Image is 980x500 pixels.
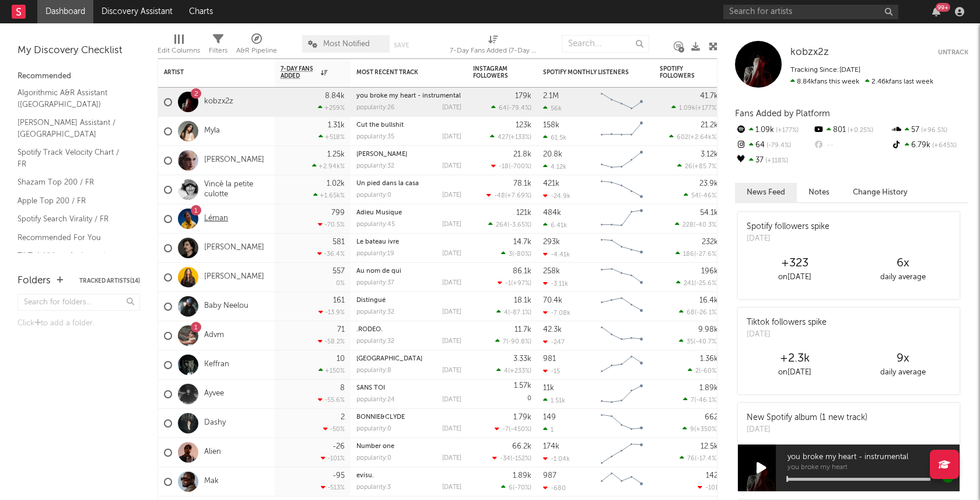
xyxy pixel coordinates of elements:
div: ( ) [488,221,531,228]
div: 11.7k [514,326,531,334]
div: ( ) [491,104,531,112]
div: Tiktok followers spike [747,317,827,329]
span: -79.4 % [509,105,530,112]
div: [DATE] [747,424,867,436]
div: 71 [337,326,345,334]
a: [PERSON_NAME] [204,272,264,282]
div: Au nom de qui [356,268,461,275]
span: -46 % [701,193,716,199]
div: 99 + [936,3,950,12]
div: 21.2k [701,121,718,129]
div: 421k [543,180,559,187]
div: -55.6 % [318,396,345,404]
div: My Discovery Checklist [17,44,140,58]
span: +177 % [697,105,716,112]
div: 8 [340,384,345,392]
div: 18.1k [514,297,531,304]
span: -27.6 % [696,251,716,258]
div: ( ) [688,367,718,374]
a: [PERSON_NAME] [356,151,407,158]
div: 4.12k [543,163,566,171]
div: 14.7k [513,238,531,246]
div: 3.33k [513,355,531,363]
div: Isabelle [356,151,461,158]
div: +259 % [318,104,345,112]
input: Search for folders... [17,294,140,311]
div: +150 % [318,367,345,374]
div: 8.84k [325,92,345,100]
div: popularity: 8 [356,367,391,374]
span: -60 % [701,368,716,374]
a: Mak [204,477,219,487]
button: Tracked Artists(14) [79,278,140,284]
div: Most Recent Track [356,69,444,76]
div: [DATE] [442,280,461,286]
div: ( ) [501,250,531,258]
div: Cut the bullshit [356,122,461,129]
div: 981 [543,355,556,363]
div: popularity: 0 [356,192,391,199]
span: -3.65 % [509,222,530,228]
span: +118 % [764,158,788,164]
span: 35 [687,339,694,345]
div: -7.08k [543,309,570,317]
span: 54 [691,193,699,199]
div: 293k [543,238,560,246]
div: 1.36k [700,355,718,363]
div: Distingué [356,297,461,304]
span: +177 % [774,127,799,134]
span: 26 [685,164,692,170]
span: -1 [505,280,511,287]
div: popularity: 0 [356,426,391,432]
div: 484k [543,209,561,217]
span: +7.69 % [507,193,530,199]
div: +1.65k % [313,192,345,199]
div: [DATE] [442,192,461,199]
svg: Chart title [596,292,648,321]
span: -40.3 % [695,222,716,228]
a: Dashy [204,418,226,428]
div: ( ) [671,104,718,112]
span: 3 [509,251,512,258]
div: -36.4 % [317,250,345,258]
div: -4.41k [543,251,570,258]
span: 7-Day Fans Added [281,65,318,79]
div: ( ) [682,425,718,433]
svg: Chart title [596,263,648,292]
div: popularity: 26 [356,105,395,111]
div: 61.5k [543,134,566,141]
a: Spotify Search Virality / FR [17,213,128,225]
div: popularity: 0 [356,455,391,461]
span: -87.1 % [510,310,530,316]
svg: Chart title [596,175,648,204]
div: 16.4k [699,297,718,304]
span: -18 [499,164,509,170]
span: +97 % [513,280,530,287]
div: ( ) [492,454,531,462]
span: +233 % [510,368,530,374]
a: Un pied dans la casa [356,180,419,187]
div: 1.31k [328,121,345,129]
div: 2 [341,414,345,421]
div: [DATE] [442,251,461,257]
div: 66.2k [512,443,531,450]
div: 158k [543,121,559,129]
a: Adieu Musique [356,210,402,216]
span: 64 [499,105,507,112]
div: 232k [702,238,718,246]
div: 2.1M [543,92,559,100]
div: Le bateau ivre [356,239,461,245]
span: +133 % [510,134,530,141]
div: 1.09k [735,123,813,138]
a: you broke my heart - instrumental [356,93,461,99]
div: ( ) [683,396,718,404]
svg: Chart title [596,321,648,350]
div: +2.94k % [312,162,345,170]
div: [DATE] [442,426,461,432]
div: 1.02k [327,180,345,187]
span: -48 [494,193,505,199]
div: New Spotify album (1 new track) [747,412,867,424]
svg: Chart title [596,350,648,380]
div: Filters [209,44,228,58]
